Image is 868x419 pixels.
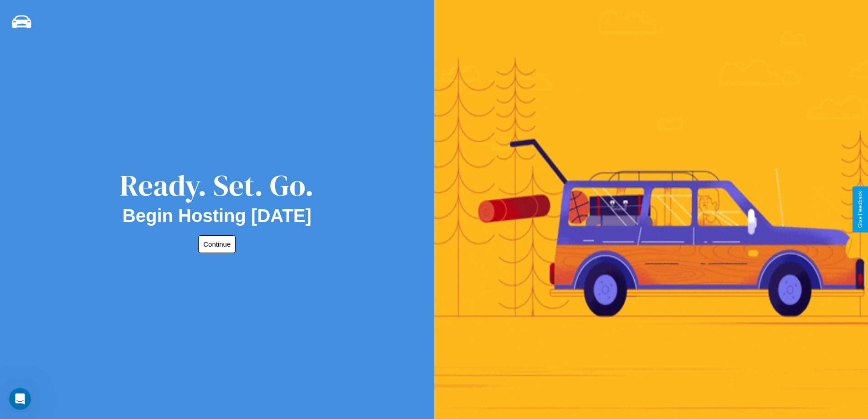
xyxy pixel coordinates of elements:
iframe: Intercom live chat [9,388,31,410]
h2: Begin Hosting [DATE] [123,206,312,226]
button: Continue [198,235,236,253]
div: Ready. Set. Go. [120,165,314,206]
div: Give Feedback [857,191,863,228]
